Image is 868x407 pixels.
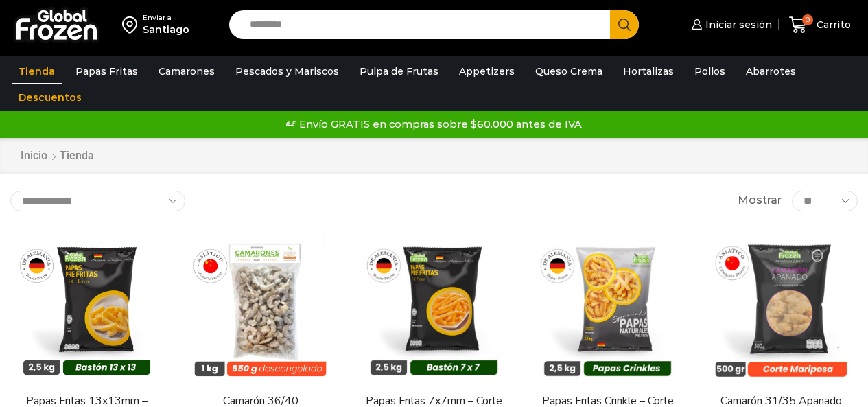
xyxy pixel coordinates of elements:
a: Camarones [152,58,222,84]
span: Mostrar [738,193,782,209]
a: Pulpa de Frutas [353,58,445,84]
span: Iniciar sesión [702,18,772,32]
a: Appetizers [452,58,521,84]
a: Papas Fritas [69,58,145,84]
a: Inicio [20,148,48,164]
nav: Breadcrumb [20,148,94,164]
span: Carrito [813,18,851,32]
button: Search button [610,10,639,39]
a: Tienda [12,58,62,84]
div: Santiago [143,23,189,36]
a: Hortalizas [616,58,681,84]
a: Pollos [688,58,732,84]
div: Enviar a [143,13,189,23]
select: Pedido de la tienda [10,191,185,211]
h1: Tienda [60,149,94,162]
a: Iniciar sesión [688,11,772,38]
a: Descuentos [12,84,89,111]
a: 0 Carrito [786,9,854,41]
img: address-field-icon.svg [122,13,143,36]
a: Abarrotes [739,58,803,84]
a: Pescados y Mariscos [228,58,346,84]
a: Queso Crema [528,58,609,84]
span: 0 [802,14,813,25]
